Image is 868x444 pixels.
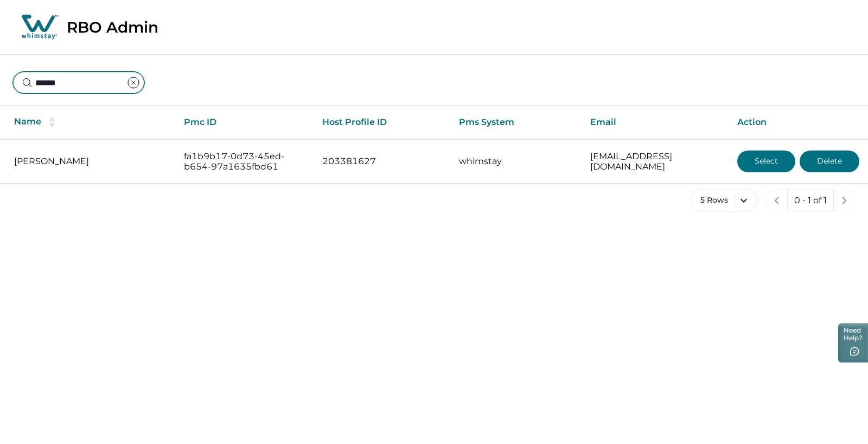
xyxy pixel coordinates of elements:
th: Action [729,106,868,139]
th: Host Profile ID [314,106,450,139]
button: 5 Rows [691,190,757,211]
p: [EMAIL_ADDRESS][DOMAIN_NAME] [590,151,720,172]
th: Pms System [450,106,582,139]
p: [PERSON_NAME] [14,156,167,167]
p: fa1b9b17-0d73-45ed-b654-97a1635fbd61 [184,151,305,172]
button: Select [737,151,795,172]
button: clear input [123,72,144,93]
p: RBO Admin [67,18,158,36]
p: 0 - 1 of 1 [794,195,827,206]
button: sorting [41,117,63,128]
button: 0 - 1 of 1 [787,190,834,211]
th: Email [582,106,729,139]
p: whimstay [459,156,573,167]
button: Delete [800,151,859,172]
p: 203381627 [322,156,442,167]
button: next page [833,190,855,211]
button: previous page [766,190,788,211]
th: Pmc ID [175,106,314,139]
